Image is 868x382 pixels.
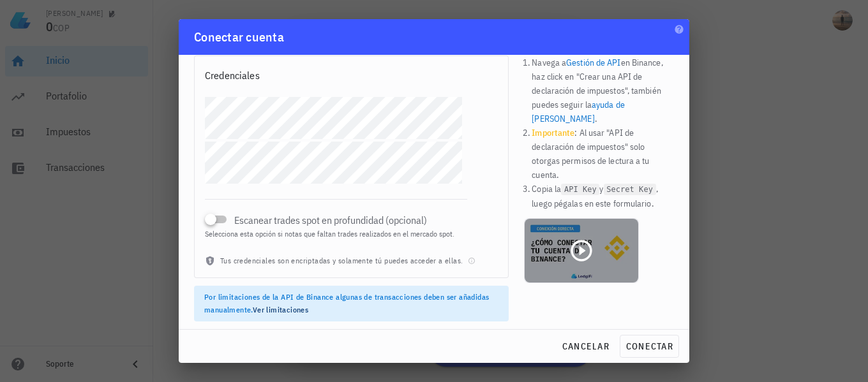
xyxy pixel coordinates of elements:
[532,99,624,124] a: ayuda de [PERSON_NAME]
[532,182,674,210] li: Copia la y , luego pégalas en este formulario.
[604,184,656,196] code: Secret Key
[557,335,615,358] button: cancelar
[234,214,467,226] label: Escanear trades spot en profundidad (opcional)
[532,55,674,126] li: Navega a en Binance, haz click en "Crear una API de declaración de impuestos", también puedes seg...
[566,57,620,68] a: Gestión de API
[195,254,508,277] div: Tus credenciales son encriptadas y solamente tú puedes acceder a ellas.
[205,230,467,238] div: Selecciona esta opción si notas que faltan trades realizados en el mercado spot.
[205,66,260,84] div: Credenciales
[194,27,284,47] div: Conectar cuenta
[204,291,498,316] div: Por limitaciones de la API de Binance algunas de transacciones deben ser añadidas manualmente.
[625,341,673,352] span: conectar
[532,126,674,182] li: : Al usar "API de declaración de impuestos" solo otorgas permisos de lectura a tu cuenta.
[253,305,308,314] a: Ver limitaciones
[561,184,599,196] code: API Key
[562,341,610,352] span: cancelar
[620,335,679,358] button: conectar
[532,127,574,138] b: Importante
